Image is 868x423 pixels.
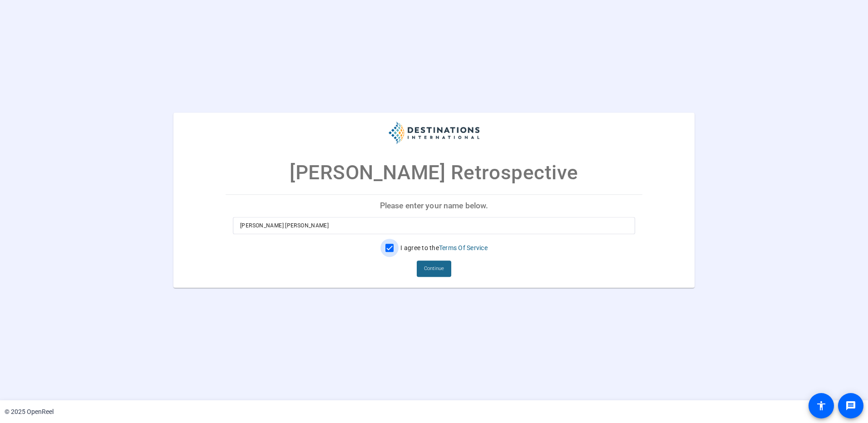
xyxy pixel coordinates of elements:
[424,262,444,275] span: Continue
[290,157,578,187] p: [PERSON_NAME] Retrospective
[5,407,54,417] div: © 2025 OpenReel
[399,243,488,252] label: I agree to the
[845,400,856,411] mat-icon: message
[439,244,488,251] a: Terms Of Service
[389,122,479,144] img: company-logo
[240,220,628,231] input: Enter your name
[226,195,642,216] p: Please enter your name below.
[417,261,451,277] button: Continue
[816,400,827,411] mat-icon: accessibility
